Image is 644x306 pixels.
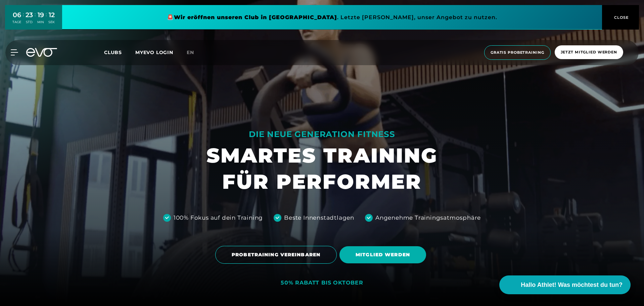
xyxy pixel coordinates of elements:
[375,214,481,222] div: Angenehme Trainingsatmosphäre
[104,49,135,55] a: Clubs
[206,129,438,140] div: DIE NEUE GENERATION FITNESS
[35,11,36,29] div: :
[187,49,194,55] span: en
[491,50,544,55] span: Gratis Probetraining
[281,279,363,287] div: 50% RABATT BIS OKTOBER
[26,20,33,25] div: STD
[174,214,263,222] div: 100% Fokus auf dein Training
[612,14,629,20] span: CLOSE
[12,20,21,25] div: TAGE
[521,280,623,290] span: Hallo Athlet! Was möchtest du tun?
[602,5,639,30] button: CLOSE
[12,10,21,20] div: 06
[482,45,553,60] a: Gratis Probetraining
[26,10,33,20] div: 23
[23,11,24,29] div: :
[232,251,320,258] span: PROBETRAINING VEREINBAREN
[499,275,631,294] button: Hallo Athlet! Was möchtest du tun?
[284,214,354,222] div: Beste Innenstadtlagen
[48,20,55,25] div: SEK
[48,10,55,20] div: 12
[339,241,429,268] a: MITGLIED WERDEN
[187,49,202,56] a: en
[215,241,339,269] a: PROBETRAINING VEREINBAREN
[356,251,410,258] span: MITGLIED WERDEN
[206,142,438,195] h1: SMARTES TRAINING FÜR PERFORMER
[37,10,44,20] div: 19
[561,49,617,55] span: Jetzt Mitglied werden
[553,45,625,60] a: Jetzt Mitglied werden
[135,49,173,55] a: MYEVO LOGIN
[37,20,44,25] div: MIN
[46,11,47,29] div: :
[104,49,122,55] span: Clubs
